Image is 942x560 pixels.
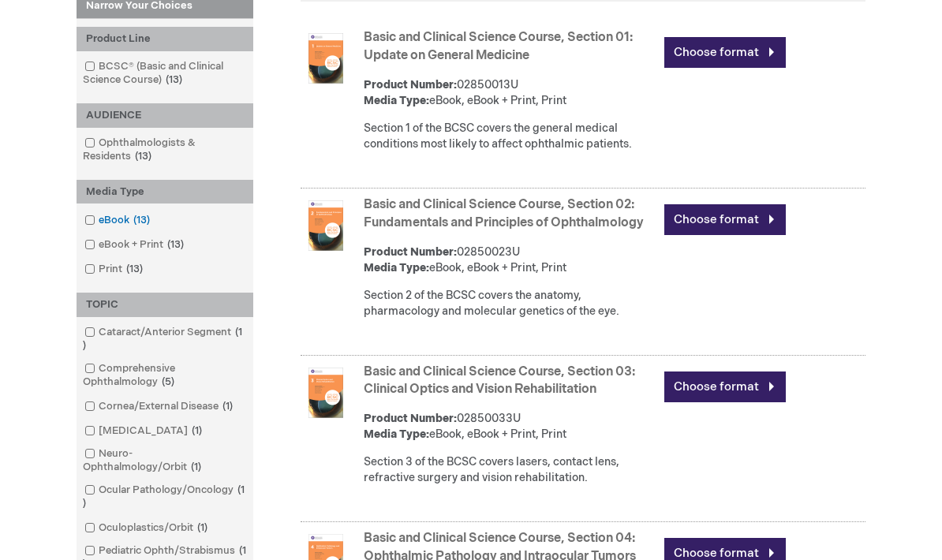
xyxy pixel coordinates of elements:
span: 13 [122,263,147,275]
a: eBook13 [80,213,156,228]
a: Print13 [80,262,149,277]
a: Basic and Clinical Science Course, Section 01: Update on General Medicine [364,30,633,63]
div: 02850013U eBook, eBook + Print, Print [364,77,656,109]
div: 02850023U eBook, eBook + Print, Print [364,245,656,276]
div: Product Line [77,27,253,51]
strong: Media Type: [364,261,429,274]
span: 1 [83,326,242,352]
div: Section 3 of the BCSC covers lasers, contact lens, refractive surgery and vision rehabilitation. [364,454,656,486]
div: 02850033U eBook, eBook + Print, Print [364,411,656,442]
a: eBook + Print13 [80,237,190,252]
span: 13 [162,73,186,86]
span: 1 [187,461,205,473]
a: Neuro-Ophthalmology/Orbit1 [80,446,249,475]
a: Choose format [664,204,786,235]
strong: Product Number: [364,245,457,259]
span: 5 [158,375,178,388]
a: [MEDICAL_DATA]1 [80,424,208,439]
span: 1 [219,400,237,413]
a: Cataract/Anterior Segment1 [80,325,249,353]
div: Media Type [77,180,253,204]
img: Basic and Clinical Science Course, Section 01: Update on General Medicine [301,33,351,84]
img: Basic and Clinical Science Course, Section 02: Fundamentals and Principles of Ophthalmology [301,200,351,251]
div: AUDIENCE [77,103,253,128]
div: Section 2 of the BCSC covers the anatomy, pharmacology and molecular genetics of the eye. [364,288,656,319]
div: Section 1 of the BCSC covers the general medical conditions most likely to affect ophthalmic pati... [364,121,656,152]
span: 1 [193,521,211,534]
a: Ocular Pathology/Oncology1 [80,483,249,511]
a: Comprehensive Ophthalmology5 [80,361,249,390]
strong: Product Number: [364,412,457,425]
a: Basic and Clinical Science Course, Section 02: Fundamentals and Principles of Ophthalmology [364,197,644,230]
span: 13 [163,238,188,251]
img: Basic and Clinical Science Course, Section 03: Clinical Optics and Vision Rehabilitation [301,368,351,418]
span: 13 [131,150,155,162]
strong: Media Type: [364,427,429,441]
a: Cornea/External Disease1 [80,399,239,414]
a: Oculoplastics/Orbit1 [80,521,214,536]
span: 1 [188,424,206,437]
span: 13 [129,214,154,226]
a: Choose format [664,37,786,68]
span: 1 [83,483,245,510]
a: Choose format [664,371,786,402]
a: Basic and Clinical Science Course, Section 03: Clinical Optics and Vision Rehabilitation [364,364,635,398]
strong: Media Type: [364,94,429,107]
a: BCSC® (Basic and Clinical Science Course)13 [80,59,249,88]
strong: Product Number: [364,78,457,91]
a: Ophthalmologists & Residents13 [80,136,249,164]
div: TOPIC [77,293,253,317]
